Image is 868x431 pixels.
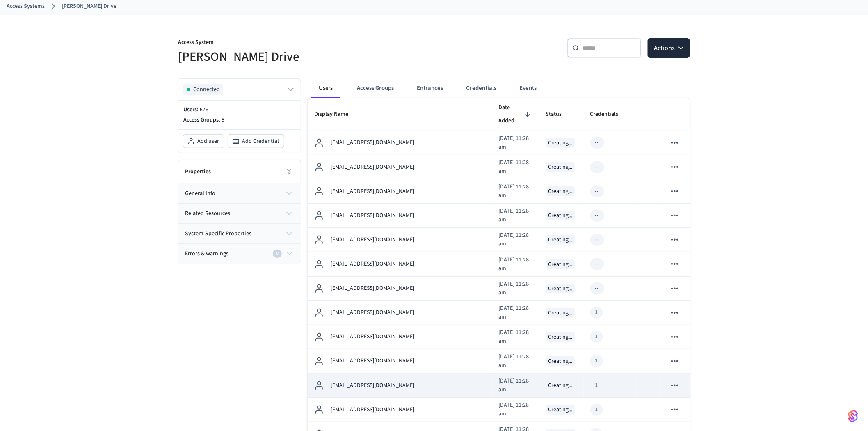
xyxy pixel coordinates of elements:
[595,211,599,220] div: --
[331,138,414,147] p: [EMAIL_ADDRESS][DOMAIN_NAME]
[200,105,208,114] span: 676
[62,2,116,11] a: [PERSON_NAME] Drive
[331,163,414,172] p: [EMAIL_ADDRESS][DOMAIN_NAME]
[185,209,230,218] span: related resources
[228,135,284,148] button: Add Credential
[498,231,533,248] p: [DATE] 11:28 am
[546,259,575,269] div: Creating...
[595,381,598,390] div: 1
[513,78,543,98] button: Events
[314,108,359,121] span: Display Name
[331,406,414,414] p: [EMAIL_ADDRESS][DOMAIN_NAME]
[498,101,533,127] span: Date Added
[595,163,599,172] div: --
[331,260,414,268] p: [EMAIL_ADDRESS][DOMAIN_NAME]
[331,357,414,365] p: [EMAIL_ADDRESS][DOMAIN_NAME]
[350,78,400,98] button: Access Groups
[7,2,45,11] a: Access Systems
[848,410,858,423] img: SeamLogoGradient.69752ec5.svg
[546,186,575,196] div: Creating...
[185,250,228,258] span: Errors & warnings
[498,304,533,321] p: [DATE] 11:28 am
[546,308,575,318] div: Creating...
[178,244,301,264] button: Errors & warnings0
[242,137,279,145] span: Add Credential
[178,38,429,48] p: Access System
[331,308,414,317] p: [EMAIL_ADDRESS][DOMAIN_NAME]
[183,116,296,124] p: Access Groups:
[498,256,533,273] p: [DATE] 11:28 am
[546,284,575,293] div: Creating...
[178,48,429,65] h5: [PERSON_NAME] Drive
[331,211,414,220] p: [EMAIL_ADDRESS][DOMAIN_NAME]
[546,356,575,366] div: Creating...
[648,38,690,58] button: Actions
[498,353,533,370] p: [DATE] 11:28 am
[498,401,533,418] p: [DATE] 11:28 am
[498,207,533,224] p: [DATE] 11:28 am
[185,229,251,238] span: system-specific properties
[178,204,301,223] button: related resources
[595,284,599,293] div: --
[185,189,215,198] span: general info
[595,138,599,147] div: --
[273,250,282,258] div: 0
[183,105,296,114] p: Users:
[185,167,211,176] h2: Properties
[197,137,219,145] span: Add user
[590,108,629,121] span: Credentials
[498,183,533,200] p: [DATE] 11:28 am
[498,158,533,176] p: [DATE] 11:28 am
[546,138,575,148] div: Creating...
[311,78,340,98] button: Users
[546,235,575,245] div: Creating...
[595,406,598,414] div: 1
[459,78,503,98] button: Credentials
[193,85,220,94] span: Connected
[498,280,533,297] p: [DATE] 11:28 am
[595,308,598,317] div: 1
[498,377,533,394] p: [DATE] 11:28 am
[498,134,533,151] p: [DATE] 11:28 am
[546,405,575,415] div: Creating...
[183,84,296,95] button: Connected
[546,332,575,342] div: Creating...
[546,108,573,121] span: Status
[331,332,414,341] p: [EMAIL_ADDRESS][DOMAIN_NAME]
[498,328,533,346] p: [DATE] 11:28 am
[331,381,414,390] p: [EMAIL_ADDRESS][DOMAIN_NAME]
[331,284,414,293] p: [EMAIL_ADDRESS][DOMAIN_NAME]
[178,224,301,243] button: system-specific properties
[331,236,414,244] p: [EMAIL_ADDRESS][DOMAIN_NAME]
[595,357,598,365] div: 1
[546,211,575,220] div: Creating...
[595,260,599,268] div: --
[595,187,599,196] div: --
[546,162,575,172] div: Creating...
[222,116,224,124] span: 8
[331,187,414,196] p: [EMAIL_ADDRESS][DOMAIN_NAME]
[410,78,450,98] button: Entrances
[546,381,575,390] div: Creating...
[183,135,224,148] button: Add user
[595,236,599,244] div: --
[178,183,301,203] button: general info
[595,332,598,341] div: 1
